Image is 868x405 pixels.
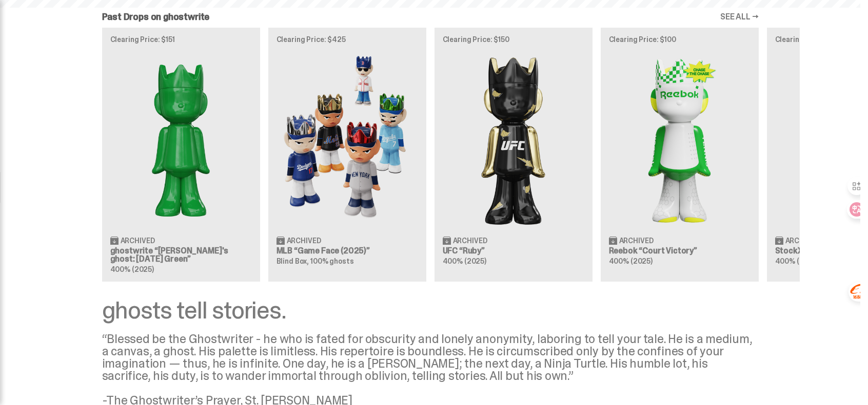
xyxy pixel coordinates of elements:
[720,13,759,21] a: SEE ALL →
[609,51,751,228] img: Court Victory
[601,28,759,282] a: Clearing Price: $100 Court Victory Archived
[310,257,353,266] span: 100% ghosts
[435,28,593,282] a: Clearing Price: $150 Ruby Archived
[102,298,759,323] div: ghosts tell stories.
[102,28,260,282] a: Clearing Price: $151 Schrödinger's ghost: Sunday Green Archived
[110,265,154,274] span: 400% (2025)
[775,257,819,266] span: 400% (2025)
[277,51,418,228] img: Game Face (2025)
[785,237,820,244] span: Archived
[110,51,252,228] img: Schrödinger's ghost: Sunday Green
[443,51,584,228] img: Ruby
[102,12,210,22] h2: Past Drops on ghostwrite
[110,247,252,263] h3: ghostwrite “[PERSON_NAME]'s ghost: [DATE] Green”
[609,257,653,266] span: 400% (2025)
[443,257,486,266] span: 400% (2025)
[268,28,426,282] a: Clearing Price: $425 Game Face (2025) Archived
[277,247,418,255] h3: MLB “Game Face (2025)”
[121,237,155,244] span: Archived
[609,36,751,43] p: Clearing Price: $100
[277,257,309,266] span: Blind Box,
[277,36,418,43] p: Clearing Price: $425
[287,237,321,244] span: Archived
[443,247,584,255] h3: UFC “Ruby”
[619,237,654,244] span: Archived
[443,36,584,43] p: Clearing Price: $150
[453,237,487,244] span: Archived
[110,36,252,43] p: Clearing Price: $151
[609,247,751,255] h3: Reebok “Court Victory”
